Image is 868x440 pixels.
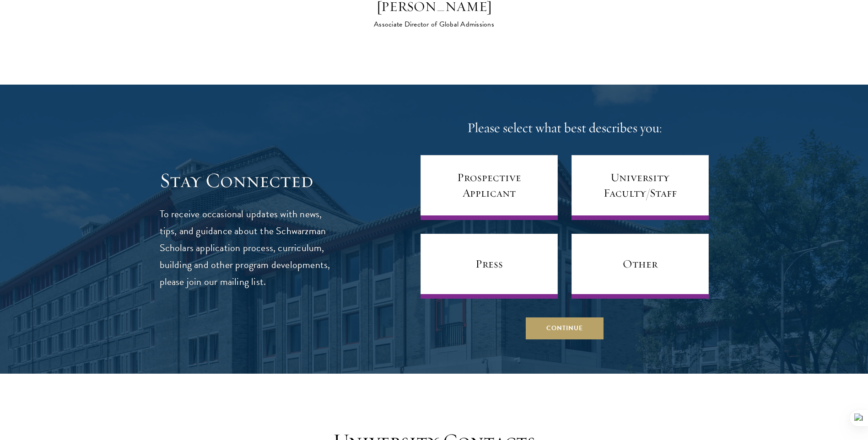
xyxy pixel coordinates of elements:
p: To receive occasional updates with news, tips, and guidance about the Schwarzman Scholars applica... [160,206,331,290]
h4: Please select what best describes you: [421,119,709,137]
a: Prospective Applicant [421,155,558,220]
h3: Stay Connected [160,168,331,193]
a: University Faculty/Staff [571,155,709,220]
a: Other [571,234,709,299]
div: Associate Director of Global Admissions [354,19,514,30]
a: Press [421,234,558,299]
button: Continue [526,317,604,339]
